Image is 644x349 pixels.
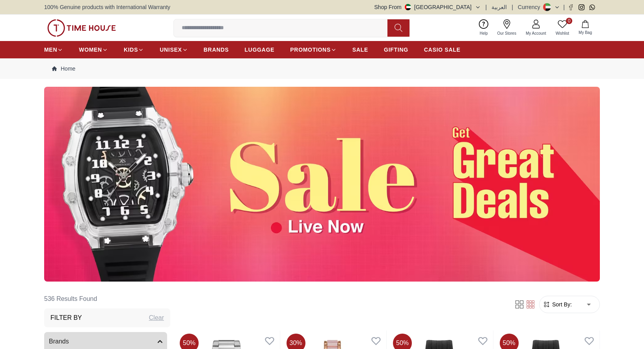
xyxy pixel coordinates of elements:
img: ... [44,87,600,282]
span: SALE [352,46,368,54]
h3: Filter By [50,313,82,323]
button: العربية [491,3,507,11]
button: Sort By: [543,300,572,308]
div: Clear [149,313,164,323]
span: WOMEN [79,46,102,54]
span: BRANDS [204,46,229,54]
a: 0Wishlist [551,18,574,38]
span: UNISEX [160,46,182,54]
span: My Account [523,30,549,36]
span: | [486,3,487,11]
a: BRANDS [204,43,229,57]
span: Wishlist [553,30,572,36]
a: KIDS [124,43,144,57]
a: Our Stores [493,18,521,38]
span: | [512,3,513,11]
img: United Arab Emirates [405,4,411,10]
a: Facebook [568,4,574,10]
span: | [563,3,565,11]
a: GIFTING [384,43,408,57]
button: My Bag [574,19,597,37]
a: CASIO SALE [424,43,461,57]
span: KIDS [124,46,138,54]
span: MEN [44,46,57,54]
nav: Breadcrumb [44,58,600,79]
a: Home [52,65,75,73]
div: Currency [518,3,543,11]
span: My Bag [575,30,595,35]
a: Whatsapp [589,4,595,10]
a: MEN [44,43,63,57]
h6: 536 Results Found [44,289,170,308]
span: Help [476,30,491,36]
span: Brands [49,337,69,346]
a: Instagram [579,4,584,10]
span: 100% Genuine products with International Warranty [44,3,170,11]
span: GIFTING [384,46,408,54]
a: UNISEX [160,43,188,57]
a: WOMEN [79,43,108,57]
span: CASIO SALE [424,46,461,54]
span: PROMOTIONS [290,46,331,54]
a: PROMOTIONS [290,43,337,57]
span: Sort By: [551,300,572,308]
span: 0 [566,18,572,24]
span: LUGGAGE [245,46,275,54]
span: Our Stores [494,30,519,36]
a: LUGGAGE [245,43,275,57]
img: ... [47,19,116,37]
a: Help [475,18,493,38]
button: Shop From[GEOGRAPHIC_DATA] [374,3,481,11]
a: SALE [352,43,368,57]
